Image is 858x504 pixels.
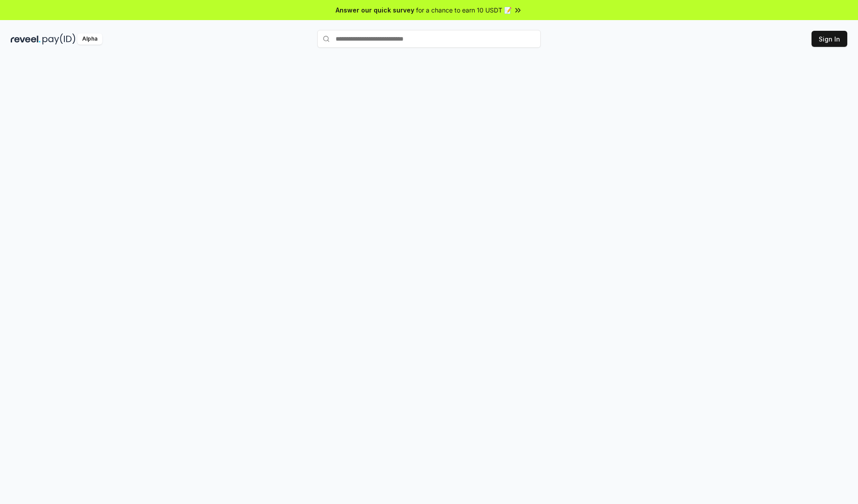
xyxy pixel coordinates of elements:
div: Alpha [77,33,102,45]
button: Sign In [812,31,847,47]
img: reveel_dark [11,33,41,45]
img: pay_id [42,33,76,45]
span: Answer our quick survey [336,5,414,15]
span: for a chance to earn 10 USDT 📝 [416,5,512,15]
